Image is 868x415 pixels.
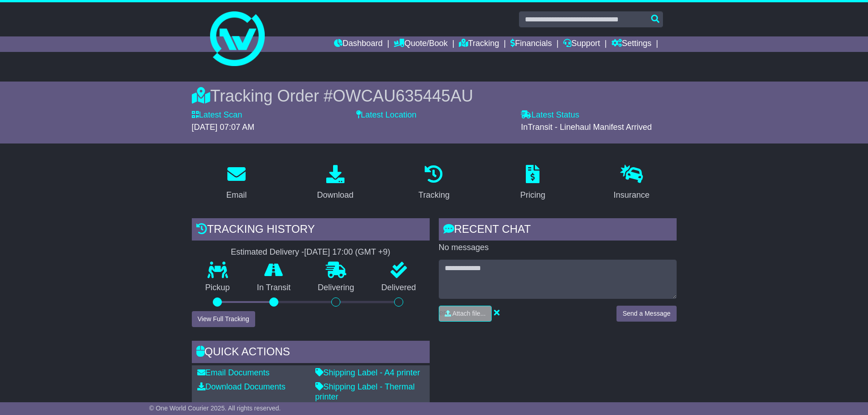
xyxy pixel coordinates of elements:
p: No messages [439,243,677,253]
a: Shipping Label - Thermal printer [315,382,415,401]
a: Download [311,162,360,205]
a: Email [220,162,252,205]
div: [DATE] 17:00 (GMT +9) [304,247,390,257]
a: Tracking [459,36,499,52]
label: Latest Scan [192,110,242,120]
a: Financials [510,36,552,52]
a: Support [563,36,600,52]
label: Latest Status [521,110,579,120]
div: Estimated Delivery - [192,247,430,257]
div: Pricing [520,189,545,201]
p: Delivering [304,283,368,293]
div: Tracking Order # [192,86,677,106]
a: Dashboard [334,36,383,52]
a: Pricing [514,162,551,205]
span: © One World Courier 2025. All rights reserved. [149,405,281,412]
a: Settings [611,36,652,52]
a: Download Documents [197,382,286,391]
a: Quote/Book [394,36,447,52]
div: Tracking [418,189,449,201]
p: Pickup [192,283,244,293]
p: Delivered [368,283,430,293]
div: Insurance [614,189,650,201]
a: Email Documents [197,368,270,377]
p: In Transit [243,283,304,293]
a: Tracking [412,162,455,205]
span: [DATE] 07:07 AM [192,123,255,132]
a: Insurance [608,162,656,205]
label: Latest Location [356,110,416,120]
a: Shipping Label - A4 printer [315,368,420,377]
div: Quick Actions [192,341,430,365]
div: Email [226,189,247,201]
button: View Full Tracking [192,311,255,327]
button: Send a Message [616,306,676,322]
div: Tracking history [192,218,430,243]
div: Download [317,189,354,201]
span: OWCAU635445AU [333,87,473,105]
div: RECENT CHAT [439,218,677,243]
span: InTransit - Linehaul Manifest Arrived [521,123,652,132]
